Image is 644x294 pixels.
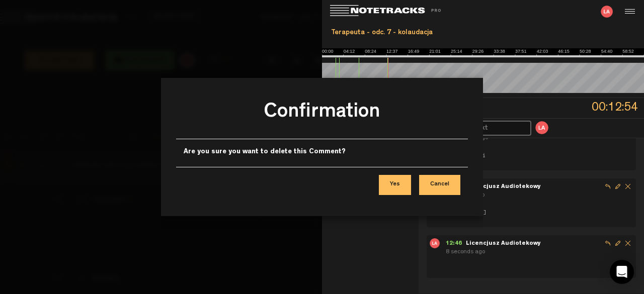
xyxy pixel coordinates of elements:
[184,99,460,131] h3: Confirmation
[452,122,521,135] input: filter text
[603,238,613,248] span: Reply to comment
[592,98,644,117] span: 00:12:54
[623,181,633,191] span: Delete comment
[466,184,541,190] span: Licencjusz Audiotekowy
[184,147,346,157] label: Are you sure you want to delete this Comment?
[419,175,460,195] button: Cancel
[326,24,640,42] div: Terapeuta - odc. 7 - kolaudacja
[623,238,633,248] span: Delete comment
[613,238,623,248] span: Edit comment
[610,260,634,284] div: Open Intercom Messenger
[534,120,549,135] img: letters
[603,181,613,191] span: Reply to comment
[613,181,623,191] span: Edit comment
[601,6,613,18] img: letters
[466,241,541,247] span: Licencjusz Audiotekowy
[534,120,549,135] li: {{ collab.name_first }} {{ collab.name_last }}
[379,175,411,195] button: Yes
[322,48,644,57] img: ruler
